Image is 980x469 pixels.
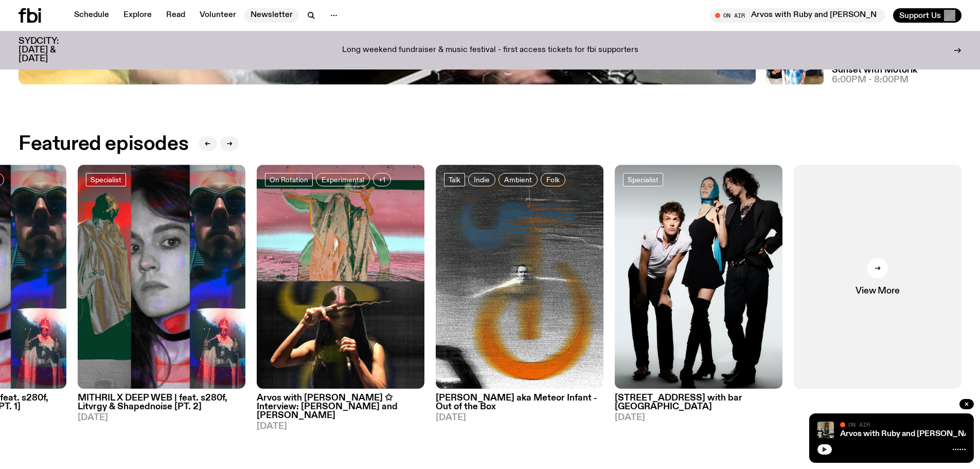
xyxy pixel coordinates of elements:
[474,176,490,184] span: Indie
[444,173,465,186] a: Talk
[436,394,603,411] h3: [PERSON_NAME] aka Meteor Infant - Out of the Box
[78,413,245,422] span: [DATE]
[710,8,885,23] button: On AirArvos with Ruby and [PERSON_NAME]
[794,165,961,389] a: View More
[498,173,538,186] a: Ambient
[436,413,603,422] span: [DATE]
[856,287,899,296] span: View More
[160,8,191,23] a: Read
[449,176,460,184] span: Talk
[265,173,313,186] a: On Rotation
[19,37,84,63] h3: SYDCITY: [DATE] & [DATE]
[257,389,424,431] a: Arvos with [PERSON_NAME] ✩ Interview: [PERSON_NAME] and [PERSON_NAME][DATE]
[817,422,834,438] img: Ruby wears a Collarbones t shirt and pretends to play the DJ decks, Al sings into a pringles can....
[623,173,663,186] a: Specialist
[848,421,870,428] span: On Air
[117,8,158,23] a: Explore
[68,8,115,23] a: Schedule
[546,176,560,184] span: Folk
[615,394,782,411] h3: [STREET_ADDRESS] with bar [GEOGRAPHIC_DATA]
[193,8,242,23] a: Volunteer
[893,8,961,23] button: Support Us
[316,173,370,186] a: Experimental
[832,76,908,84] span: 6:00pm - 8:00pm
[373,173,391,186] button: +1
[257,394,424,420] h3: Arvos with [PERSON_NAME] ✩ Interview: [PERSON_NAME] and [PERSON_NAME]
[504,176,532,184] span: Ambient
[342,46,638,55] p: Long weekend fundraiser & music festival - first access tickets for fbi supporters
[615,389,782,422] a: [STREET_ADDRESS] with bar [GEOGRAPHIC_DATA][DATE]
[86,173,126,186] a: Specialist
[379,176,385,184] span: +1
[468,173,495,186] a: Indie
[78,389,245,422] a: MITHRIL X DEEP WEB | feat. s280f, Litvrgy & Shapednoise [PT. 2][DATE]
[322,176,364,184] span: Experimental
[257,422,424,431] span: [DATE]
[615,413,782,422] span: [DATE]
[270,176,308,184] span: On Rotation
[78,394,245,411] h3: MITHRIL X DEEP WEB | feat. s280f, Litvrgy & Shapednoise [PT. 2]
[244,8,299,23] a: Newsletter
[899,11,941,20] span: Support Us
[19,135,188,153] h2: Featured episodes
[257,165,424,389] img: Split frame of Bhenji Ra and Karina Utomo mid performances
[541,173,565,186] a: Folk
[91,176,121,184] span: Specialist
[436,165,603,389] img: An arty glitched black and white photo of Liam treading water in a creek or river.
[628,176,658,184] span: Specialist
[832,66,917,75] a: Sunset with Motorik
[436,389,603,422] a: [PERSON_NAME] aka Meteor Infant - Out of the Box[DATE]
